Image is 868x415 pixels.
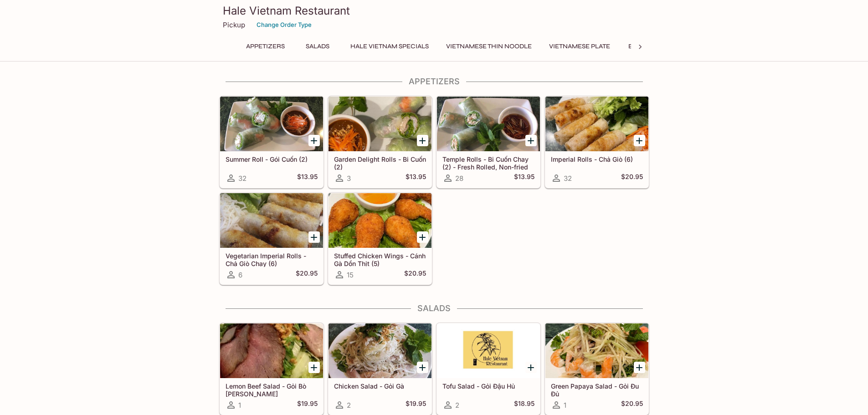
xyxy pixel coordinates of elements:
button: Appetizers [241,40,290,53]
p: Pickup [223,20,245,29]
button: Add Temple Rolls - Bi Cuốn Chay (2) - Fresh Rolled, Non-fried [525,135,537,146]
div: Vegetarian Imperial Rolls - Chả Giò Chay (6) [220,193,323,248]
button: Hale Vietnam Specials [345,40,434,53]
h5: Lemon Beef Salad - Gỏi Bò [PERSON_NAME] [226,382,318,397]
h5: Green Papaya Salad - Gỏi Đu Đủ [551,382,643,397]
button: Add Vegetarian Imperial Rolls - Chả Giò Chay (6) [308,231,320,243]
div: Lemon Beef Salad - Gỏi Bò Tái Chanh [220,323,323,378]
span: 28 [455,174,463,183]
span: 2 [455,401,459,410]
button: Add Imperial Rolls - Chả Giò (6) [634,135,645,146]
a: Lemon Beef Salad - Gỏi Bò [PERSON_NAME]1$19.95 [220,323,324,415]
span: 2 [347,401,351,410]
span: 32 [238,174,247,183]
span: 6 [238,271,242,279]
div: Stuffed Chicken Wings - Cánh Gà Dồn Thịt (5) [329,193,431,248]
h5: $13.95 [297,173,318,184]
h5: $19.95 [406,400,426,410]
button: Entrees [622,40,663,53]
div: Temple Rolls - Bi Cuốn Chay (2) - Fresh Rolled, Non-fried [437,97,540,151]
button: Add Chicken Salad - Gỏi Gà [417,362,428,373]
a: Garden Delight Rolls - Bi Cuốn (2)3$13.95 [328,96,432,188]
div: Chicken Salad - Gỏi Gà [329,323,431,378]
a: Temple Rolls - Bi Cuốn Chay (2) - Fresh Rolled, Non-fried28$13.95 [437,96,540,188]
button: Add Tofu Salad - Gỏi Đậu Hủ [525,362,537,373]
div: Imperial Rolls - Chả Giò (6) [545,97,648,151]
h5: $20.95 [621,400,643,410]
h3: Hale Vietnam Restaurant [223,4,646,18]
a: Tofu Salad - Gỏi Đậu Hủ2$18.95 [437,323,540,415]
button: Add Green Papaya Salad - Gỏi Đu Đủ [634,362,645,373]
h5: Temple Rolls - Bi Cuốn Chay (2) - Fresh Rolled, Non-fried [442,155,534,170]
span: 15 [347,271,354,279]
h5: $20.95 [296,269,318,280]
button: Vietnamese Plate [544,40,615,53]
button: Change Order Type [252,18,316,32]
h5: Imperial Rolls - Chả Giò (6) [551,155,643,163]
a: Chicken Salad - Gỏi Gà2$19.95 [328,323,432,415]
h5: $20.95 [404,269,426,280]
h5: Chicken Salad - Gỏi Gà [334,382,426,390]
h5: $13.95 [514,173,534,184]
h5: $18.95 [514,400,534,410]
h5: Summer Roll - Gói Cuốn (2) [226,155,318,163]
button: Add Summer Roll - Gói Cuốn (2) [308,135,320,146]
button: Vietnamese Thin Noodle [441,40,537,53]
button: Add Stuffed Chicken Wings - Cánh Gà Dồn Thịt (5) [417,231,428,243]
span: 1 [238,401,241,410]
h5: Stuffed Chicken Wings - Cánh Gà Dồn Thịt (5) [334,252,426,267]
a: Vegetarian Imperial Rolls - Chả Giò Chay (6)6$20.95 [220,193,324,285]
span: 1 [564,401,566,410]
h5: Tofu Salad - Gỏi Đậu Hủ [442,382,534,390]
a: Green Papaya Salad - Gỏi Đu Đủ1$20.95 [545,323,649,415]
button: Add Garden Delight Rolls - Bi Cuốn (2) [417,135,428,146]
h5: $20.95 [621,173,643,184]
h4: Salads [219,303,649,313]
button: Salads [297,40,338,53]
a: Stuffed Chicken Wings - Cánh Gà Dồn Thịt (5)15$20.95 [328,193,432,285]
button: Add Lemon Beef Salad - Gỏi Bò Tái Chanh [308,362,320,373]
div: Garden Delight Rolls - Bi Cuốn (2) [329,97,431,151]
span: 3 [347,174,351,183]
div: Summer Roll - Gói Cuốn (2) [220,97,323,151]
div: Green Papaya Salad - Gỏi Đu Đủ [545,323,648,378]
div: Tofu Salad - Gỏi Đậu Hủ [437,323,540,378]
span: 32 [564,174,572,183]
a: Imperial Rolls - Chả Giò (6)32$20.95 [545,96,649,188]
h5: Garden Delight Rolls - Bi Cuốn (2) [334,155,426,170]
h5: Vegetarian Imperial Rolls - Chả Giò Chay (6) [226,252,318,267]
h5: $19.95 [297,400,318,410]
h4: Appetizers [219,77,649,87]
h5: $13.95 [406,173,426,184]
a: Summer Roll - Gói Cuốn (2)32$13.95 [220,96,324,188]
